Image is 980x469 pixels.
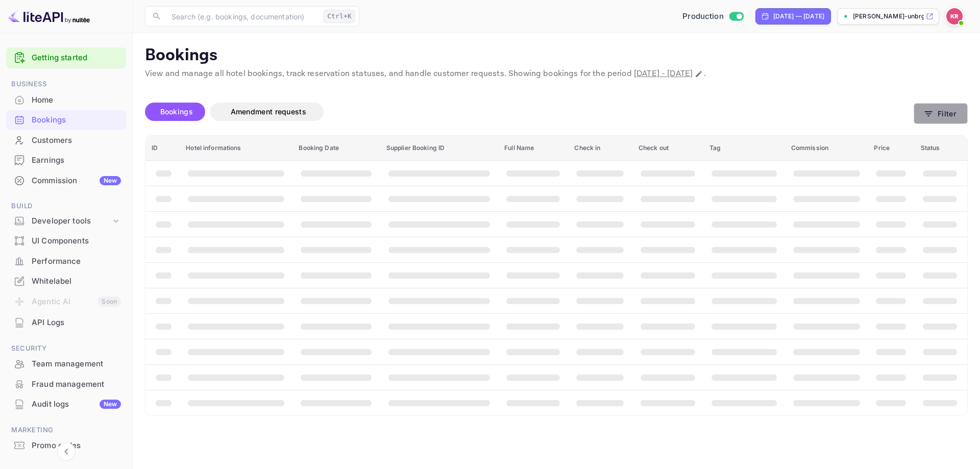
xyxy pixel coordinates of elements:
[6,394,126,414] div: Audit logsNew
[292,136,380,161] th: Booking Date
[6,90,126,110] div: Home
[6,313,126,332] a: API Logs
[145,68,968,80] p: View and manage all hotel bookings, track reservation statuses, and handle customer requests. Sho...
[703,136,785,161] th: Tag
[868,136,914,161] th: Price
[380,136,498,161] th: Supplier Booking ID
[694,69,704,79] button: Change date range
[8,8,90,24] img: LiteAPI logo
[145,103,914,121] div: account-settings tabs
[632,136,703,161] th: Check out
[6,151,126,169] a: Earnings
[568,136,632,161] th: Check in
[57,442,76,461] button: Collapse navigation
[32,52,121,64] a: Getting started
[678,11,747,22] div: Switch to Sandbox mode
[6,201,126,212] span: Build
[6,110,126,130] div: Bookings
[6,151,126,170] div: Earnings
[32,276,121,287] div: Whitelabel
[6,354,126,373] a: Team management
[145,136,967,415] table: booking table
[6,394,126,413] a: Audit logsNew
[32,215,111,227] div: Developer tools
[6,436,126,455] a: Promo codes
[946,8,963,24] img: Kobus Roux
[32,440,121,452] div: Promo codes
[6,375,126,394] div: Fraud management
[165,6,320,27] input: Search (e.g. bookings, documentation)
[853,12,924,21] p: [PERSON_NAME]-unbrg.[PERSON_NAME]...
[773,12,824,21] div: [DATE] — [DATE]
[145,45,968,66] p: Bookings
[498,136,568,161] th: Full Name
[32,317,121,329] div: API Logs
[6,47,126,68] div: Getting started
[6,375,126,393] a: Fraud management
[6,231,126,251] div: UI Components
[915,136,967,161] th: Status
[6,252,126,271] div: Performance
[634,68,693,79] span: [DATE] - [DATE]
[682,11,724,22] span: Production
[6,252,126,270] a: Performance
[6,90,126,109] a: Home
[32,399,121,410] div: Audit logs
[100,176,121,185] div: New
[6,79,126,90] span: Business
[6,171,126,190] a: CommissionNew
[6,131,126,151] div: Customers
[180,136,292,161] th: Hotel informations
[32,175,121,187] div: Commission
[6,271,126,291] div: Whitelabel
[160,107,193,116] span: Bookings
[6,343,126,354] span: Security
[6,271,126,290] a: Whitelabel
[6,436,126,456] div: Promo codes
[6,313,126,333] div: API Logs
[32,358,121,370] div: Team management
[914,103,968,124] button: Filter
[6,171,126,191] div: CommissionNew
[32,94,121,106] div: Home
[785,136,868,161] th: Commission
[145,136,180,161] th: ID
[32,256,121,267] div: Performance
[32,155,121,166] div: Earnings
[6,425,126,436] span: Marketing
[100,400,121,409] div: New
[32,135,121,146] div: Customers
[231,107,306,116] span: Amendment requests
[32,235,121,247] div: UI Components
[324,10,355,23] div: Ctrl+K
[6,231,126,250] a: UI Components
[32,114,121,126] div: Bookings
[6,110,126,129] a: Bookings
[32,379,121,390] div: Fraud management
[6,354,126,374] div: Team management
[6,212,126,230] div: Developer tools
[6,131,126,150] a: Customers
